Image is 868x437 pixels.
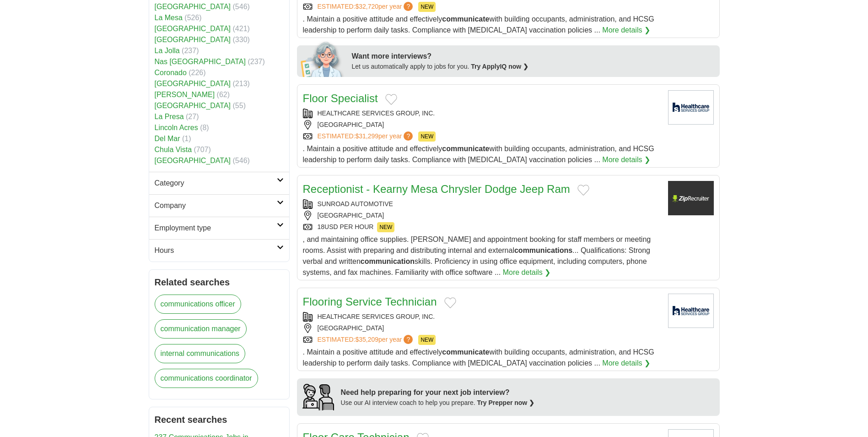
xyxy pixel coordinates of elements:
span: NEW [418,335,436,345]
span: (213) [233,80,250,87]
a: Try Prepper now ❯ [477,399,535,406]
span: . Maintain a positive attitude and effectively with building occupants, administration, and HCSG ... [303,15,654,34]
a: More details ❯ [602,358,650,369]
h2: Company [155,200,277,211]
span: NEW [418,131,436,142]
a: La Mesa [155,14,183,22]
span: NEW [377,222,394,232]
strong: communicate [442,145,489,153]
a: Del Mar [155,135,180,142]
h2: Related searches [155,275,284,289]
button: Add to favorite jobs [577,185,589,196]
a: Employment type [149,217,289,239]
a: HEALTHCARE SERVICES GROUP, INC. [318,109,435,117]
strong: communications [514,246,572,254]
a: internal communications [155,344,246,363]
div: [GEOGRAPHIC_DATA] [303,120,661,130]
a: ESTIMATED:$31,299per year? [318,131,415,142]
img: Healthcare Services Group logo [668,90,714,125]
h2: Category [155,178,277,189]
a: communication manager [155,319,247,339]
a: [GEOGRAPHIC_DATA] [155,157,231,164]
span: (1) [182,135,191,142]
a: More details ❯ [503,267,551,278]
span: (237) [182,47,199,55]
img: Company logo [668,181,714,215]
button: Add to favorite jobs [444,297,456,308]
a: Flooring Service Technician [303,295,437,308]
a: More details ❯ [602,154,650,165]
div: [GEOGRAPHIC_DATA] [303,323,661,333]
div: Let us automatically apply to jobs for you. [352,62,714,71]
a: La Presa [155,113,184,120]
h2: Hours [155,245,277,256]
div: SUNROAD AUTOMOTIVE [303,199,661,209]
a: [GEOGRAPHIC_DATA] [155,25,231,33]
a: Chula Vista [155,146,192,153]
span: (421) [233,25,250,33]
div: [GEOGRAPHIC_DATA] [303,211,661,220]
span: ? [404,131,413,141]
a: communications coordinator [155,369,258,388]
span: , and maintaining office supplies. [PERSON_NAME] and appointment booking for staff members or mee... [303,235,651,276]
span: (62) [217,91,230,98]
div: Need help preparing for your next job interview? [341,387,535,398]
a: La Jolla [155,47,180,55]
a: Lincoln Acres [155,124,198,131]
span: ? [404,335,413,344]
a: ESTIMATED:$32,720per year? [318,2,415,12]
a: Coronado [155,69,187,76]
span: (330) [233,36,250,44]
span: $32,720 [355,3,378,10]
a: communications officer [155,295,241,314]
div: 18USD PER HOUR [303,222,661,232]
a: ESTIMATED:$35,209per year? [318,335,415,345]
a: [GEOGRAPHIC_DATA] [155,80,231,87]
span: (526) [184,14,201,22]
button: Add to favorite jobs [385,94,397,105]
span: (237) [248,58,264,66]
a: [GEOGRAPHIC_DATA] [155,3,231,11]
h2: Recent searches [155,413,284,426]
img: Healthcare Services Group logo [668,294,714,328]
a: More details ❯ [602,25,650,36]
div: Use our AI interview coach to help you prepare. [341,398,535,408]
span: (27) [186,113,199,120]
span: ? [404,2,413,11]
a: Receptionist - Kearny Mesa Chrysler Dodge Jeep Ram [303,183,570,195]
span: (546) [233,3,250,11]
span: . Maintain a positive attitude and effectively with building occupants, administration, and HCSG ... [303,145,654,164]
a: Nas [GEOGRAPHIC_DATA] [155,58,246,66]
strong: communication [361,257,415,265]
span: . Maintain a positive attitude and effectively with building occupants, administration, and HCSG ... [303,348,654,367]
span: (8) [200,124,209,131]
a: [GEOGRAPHIC_DATA] [155,102,231,109]
a: Category [149,172,289,194]
a: [PERSON_NAME] [155,91,215,98]
span: (226) [189,69,205,76]
span: (707) [194,146,210,153]
div: Want more interviews? [352,51,714,62]
span: $31,299 [355,132,378,140]
strong: communicate [442,348,489,356]
a: [GEOGRAPHIC_DATA] [155,36,231,44]
strong: communicate [442,15,489,23]
a: HEALTHCARE SERVICES GROUP, INC. [318,313,435,320]
span: $35,209 [355,336,378,343]
span: (546) [233,157,250,164]
h2: Employment type [155,223,277,234]
span: NEW [418,2,436,12]
img: apply-iq-scientist.png [301,40,345,77]
a: Company [149,194,289,217]
a: Try ApplyIQ now ❯ [471,63,528,70]
span: (55) [233,102,246,109]
a: Floor Specialist [303,92,378,104]
a: Hours [149,239,289,262]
